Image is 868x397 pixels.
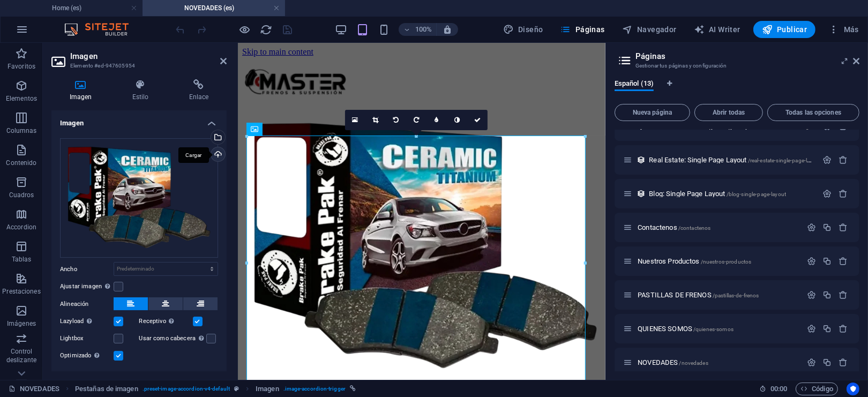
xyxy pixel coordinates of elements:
p: Contenido [6,159,36,167]
p: Elementos [6,94,37,103]
span: /blog-single-page-layout [727,191,786,197]
span: Más [828,24,859,35]
h2: Imagen [70,51,227,61]
div: Eliminar [839,290,848,299]
div: Duplicar [822,223,832,232]
h4: Texto [51,371,227,396]
span: Haz clic para abrir la página [638,257,751,265]
a: Escala de grises [447,110,467,130]
div: Nuestros Productos/nuestros-productos [634,258,802,265]
span: Todas las opciones [772,109,855,116]
span: . image-accordion-trigger [283,383,346,395]
div: Configuración [807,223,816,232]
i: Este elemento está vinculado [350,386,356,392]
button: Nueva página [615,104,690,121]
span: /contactenos [678,225,711,231]
span: Navegador [622,24,677,35]
p: Columnas [6,126,37,135]
div: Eliminar [839,223,848,232]
h4: Imagen [51,79,114,102]
button: Publicar [753,21,816,38]
i: Este elemento es un preajuste personalizable [234,386,239,392]
button: AI Writer [690,21,745,38]
div: Blog: Single Page Layout/blog-single-page-layout [646,190,817,197]
span: /nuestros-productos [701,259,752,265]
a: Haz clic para cancelar la selección y doble clic para abrir páginas [9,383,59,395]
span: 00 00 [770,383,787,395]
label: Ajustar imagen [60,280,114,293]
button: Diseño [499,21,548,38]
button: Abrir todas [694,104,763,121]
span: AI Writer [694,24,740,35]
h4: Estilo [114,79,171,102]
span: Publicar [762,24,807,35]
span: /quienes-somos [693,326,734,332]
div: Eliminar [839,257,848,266]
div: Configuración [807,257,816,266]
div: Contactenos/contactenos [634,224,802,231]
span: Español (13) [615,77,654,92]
button: Haz clic para salir del modo de previsualización y seguir editando [238,23,251,36]
div: Photoroom-20250917_114158-p4vgnxihgFcyWwlwlEY4xg.png [60,138,218,258]
a: Modo de recorte [365,110,386,130]
p: Imágenes [7,319,36,328]
nav: breadcrumb [75,383,356,395]
div: Configuración [822,155,832,164]
h4: NOVEDADES (es) [143,2,285,14]
h2: Páginas [635,51,859,61]
span: Haz clic para abrir la página [638,291,759,299]
div: PASTILLAS DE FRENOS/pastillas-de-frenos [634,291,802,298]
a: Selecciona archivos del administrador de archivos, de la galería de fotos o carga archivo(s) [345,110,365,130]
img: Editor Logo [62,23,142,36]
p: Prestaciones [2,287,40,296]
div: Real Estate: Single Page Layout/real-estate-single-page-layout [646,156,817,163]
div: Duplicar [822,290,832,299]
span: Haz clic para seleccionar y doble clic para editar [256,383,279,395]
span: Haz clic para abrir la página [638,358,708,366]
h3: Gestionar tus páginas y configuración [635,61,838,71]
span: Haz clic para seleccionar y doble clic para editar [75,383,138,395]
div: Duplicar [822,257,832,266]
span: Diseño [503,24,543,35]
h4: Imagen [51,110,227,130]
a: Skip to main content [4,4,76,13]
button: Usercentrics [847,383,859,395]
p: Tablas [12,255,32,264]
div: Eliminar [839,189,848,198]
p: Favoritos [8,62,35,71]
span: Haz clic para abrir la página [649,190,786,198]
label: Lazyload [60,315,114,328]
div: Configuración [807,358,816,367]
div: Configuración [807,324,816,333]
p: Cuadros [9,191,34,199]
div: Eliminar [839,155,848,164]
label: Usar como cabecera [139,332,207,345]
span: : [778,385,780,393]
button: Más [824,21,863,38]
label: Optimizado [60,349,114,362]
div: Duplicar [822,324,832,333]
h4: Enlace [171,79,227,102]
div: Configuración [807,290,816,299]
div: Este diseño se usa como una plantilla para todos los elementos (como por ejemplo un post de un bl... [637,155,646,164]
div: Diseño (Ctrl+Alt+Y) [499,21,548,38]
h3: Elemento #ed-947605954 [70,61,205,71]
label: Ancho [60,266,114,272]
div: Eliminar [839,324,848,333]
span: Nueva página [619,109,685,116]
span: Haz clic para abrir la página [638,223,710,231]
button: 100% [399,23,437,36]
span: Haz clic para abrir la página [649,156,821,164]
a: Girar 90° a la derecha [406,110,426,130]
label: Alineación [60,298,114,311]
i: Volver a cargar página [260,24,273,36]
p: Accordion [6,223,36,231]
span: /real-estate-single-page-layout [748,158,821,163]
i: Al redimensionar, ajustar el nivel de zoom automáticamente para ajustarse al dispositivo elegido. [443,25,452,34]
div: Eliminar [839,358,848,367]
span: Páginas [560,24,605,35]
span: Haz clic para abrir la página [638,325,734,333]
span: /pastillas-de-frenos [713,293,759,298]
h6: 100% [415,23,432,36]
div: NOVEDADES/novedades [634,359,802,366]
